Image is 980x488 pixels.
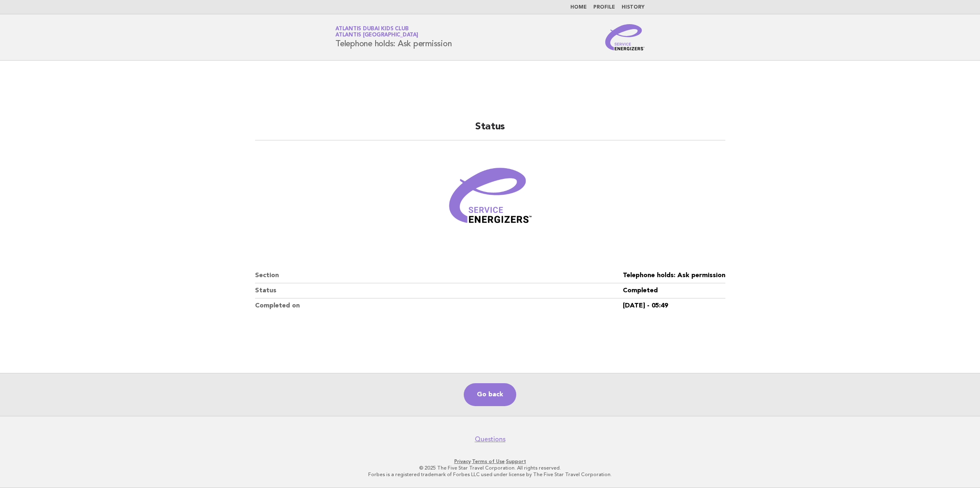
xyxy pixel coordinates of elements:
p: Forbes is a registered trademark of Forbes LLC used under license by The Five Star Travel Corpora... [239,471,741,478]
dd: [DATE] - 05:49 [623,298,725,313]
p: © 2025 The Five Star Travel Corporation. All rights reserved. [239,465,741,471]
dd: Telephone holds: Ask permission [623,268,725,283]
dt: Status [255,283,623,298]
a: Questions [475,435,506,443]
dt: Completed on [255,298,623,313]
p: · · [239,458,741,465]
span: Atlantis [GEOGRAPHIC_DATA] [335,33,418,38]
a: History [622,5,645,10]
a: Profile [593,5,615,10]
a: Atlantis Dubai Kids ClubAtlantis [GEOGRAPHIC_DATA] [335,26,418,38]
dd: Completed [623,283,725,298]
a: Support [506,459,526,464]
a: Go back [464,383,516,406]
dt: Section [255,268,623,283]
img: Service Energizers [605,24,645,50]
a: Home [570,5,587,10]
h2: Status [255,120,725,140]
a: Privacy [454,459,471,464]
h1: Telephone holds: Ask permission [335,27,451,48]
a: Terms of Use [472,459,505,464]
img: Verified [441,150,539,249]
